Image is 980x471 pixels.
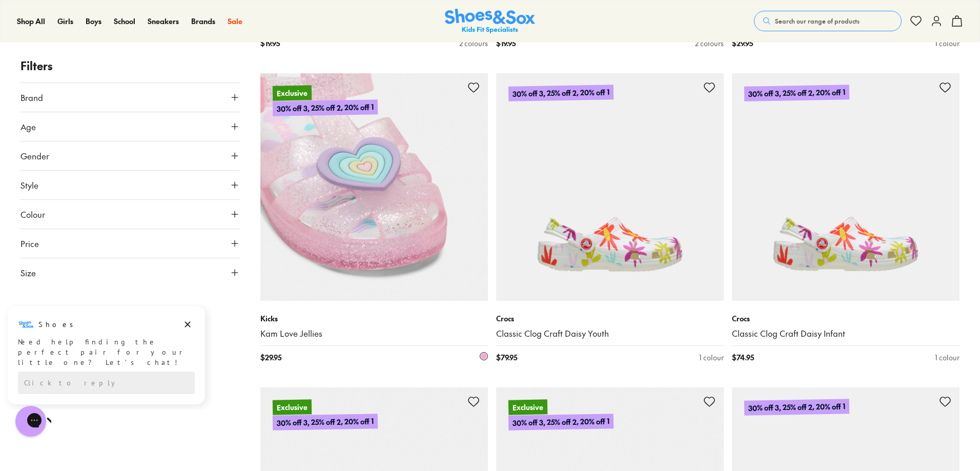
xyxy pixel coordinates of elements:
[18,12,34,28] img: Shoes logo
[8,12,205,63] div: Message from Shoes. Need help finding the perfect pair for your little one? Let’s chat!
[21,267,36,279] span: Size
[114,16,135,26] span: School
[57,16,73,26] span: Girls
[18,67,195,90] div: Reply to the campaigns
[21,91,43,104] span: Brand
[21,200,240,229] button: Colour
[21,237,39,250] span: Price
[273,399,312,415] p: Exclusive
[38,15,79,25] h3: Shoes
[260,38,280,49] span: $ 19.95
[21,120,36,133] span: Age
[18,32,195,63] div: Need help finding the perfect pair for your little one? Let’s chat!
[260,73,488,301] a: Exclusive30% off 3, 25% off 2, 20% off 1
[21,150,49,162] span: Gender
[496,73,724,301] a: 30% off 3, 25% off 2, 20% off 1
[732,313,959,324] p: Crocs
[21,258,240,287] button: Size
[508,85,614,101] p: 30% off 3, 25% off 2, 20% off 1
[732,352,754,363] span: $ 74.95
[228,16,242,27] a: Sale
[191,16,215,26] span: Brands
[21,83,240,112] button: Brand
[496,328,724,339] a: Classic Clog Craft Daisy Youth
[744,85,849,101] p: 30% off 3, 25% off 2, 20% off 1
[21,112,240,141] button: Age
[17,16,45,26] span: Shop All
[17,16,45,27] a: Shop All
[86,16,101,27] a: Boys
[148,16,179,26] span: Sneakers
[699,352,724,363] div: 1 colour
[935,38,959,49] div: 1 colour
[273,414,378,431] p: 30% off 3, 25% off 2, 20% off 1
[754,11,902,31] button: Search our range of products
[86,16,101,26] span: Boys
[695,38,724,49] div: 2 colours
[496,38,516,49] span: $ 19.95
[508,399,547,415] p: Exclusive
[272,84,312,101] p: Exclusive
[445,9,535,34] a: Shoes & Sox
[445,9,535,34] img: SNS_Logo_Responsive.svg
[260,328,488,339] a: Kam Love Jellies
[57,16,73,27] a: Girls
[272,97,378,119] p: 30% off 3, 25% off 2, 20% off 1
[459,38,488,49] div: 2 colours
[228,16,242,26] span: Sale
[935,352,959,363] div: 1 colour
[732,73,959,301] a: 30% off 3, 25% off 2, 20% off 1
[21,179,38,191] span: Style
[21,57,240,74] p: Filters
[10,402,51,440] iframe: Gorgias live chat messenger
[496,352,517,363] span: $ 79.95
[260,352,281,363] span: $ 29.95
[21,229,240,258] button: Price
[21,171,240,199] button: Style
[21,141,240,170] button: Gender
[775,16,860,26] span: Search our range of products
[21,208,45,220] span: Colour
[8,2,205,100] div: Campaign message
[744,399,849,416] p: 30% off 3, 25% off 2, 20% off 1
[496,313,724,324] p: Crocs
[732,38,753,49] span: $ 29.95
[180,13,195,27] button: Dismiss campaign
[148,16,179,27] a: Sneakers
[732,328,959,339] a: Classic Clog Craft Daisy Infant
[508,414,614,431] p: 30% off 3, 25% off 2, 20% off 1
[191,16,215,27] a: Brands
[260,313,488,324] p: Kicks
[114,16,135,27] a: School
